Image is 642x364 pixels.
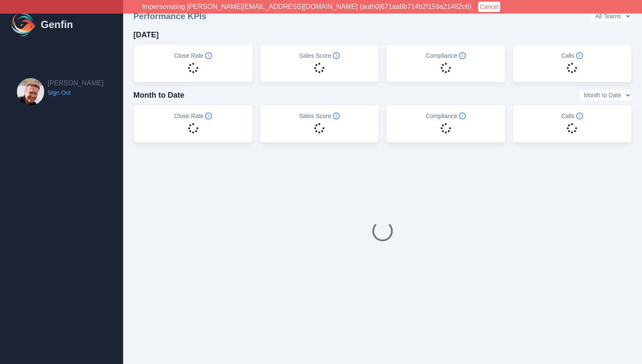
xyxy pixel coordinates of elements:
[10,11,37,38] img: Logo
[478,2,500,12] button: Cancel
[41,18,73,31] h1: Genfin
[17,78,44,105] img: Brian Dunagan
[333,113,340,119] span: Info
[459,52,466,59] span: Info
[174,51,212,60] h5: Close Rate
[426,112,466,120] h5: Compliance
[133,29,159,41] h4: [DATE]
[576,52,583,59] span: Info
[205,113,212,119] span: Info
[561,112,583,120] h5: Calls
[205,52,212,59] span: Info
[133,89,184,101] h4: Month to Date
[426,51,466,60] h5: Compliance
[48,78,104,88] h2: [PERSON_NAME]
[333,52,340,59] span: Info
[299,112,340,120] h5: Sales Score
[48,88,104,97] a: Sign Out
[133,10,206,22] h3: Performance KPIs
[459,113,466,119] span: Info
[174,112,212,120] h5: Close Rate
[561,51,583,60] h5: Calls
[299,51,340,60] h5: Sales Score
[576,113,583,119] span: Info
